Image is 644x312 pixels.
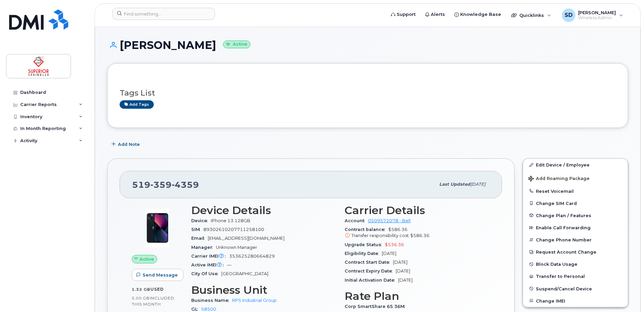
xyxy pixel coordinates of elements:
h3: Device Details [191,204,337,216]
span: Change Plan / Features [536,213,591,218]
button: Add Note [107,138,146,150]
span: 89302610207711258100 [203,227,264,232]
span: Enable Call Forwarding [536,225,591,230]
span: iPhone 13 128GB [211,218,250,223]
a: 58500 [201,307,216,312]
span: Transfer responsibility cost [351,233,409,238]
h3: Business Unit [191,284,337,296]
span: GL [191,307,201,312]
button: Request Account Change [523,246,628,258]
a: Add tags [120,100,154,109]
span: Eligibility Date [345,251,382,256]
a: Edit Device / Employee [523,159,628,171]
span: used [150,287,164,292]
span: Upgrade Status [345,242,385,247]
span: Last updated [439,182,470,187]
span: City Of Use [191,271,221,276]
span: $586.36 [410,233,429,238]
a: 0509572078 - Bell [368,218,411,223]
button: Change IMEI [523,295,628,307]
span: Carrier IMEI [191,254,229,259]
span: Unknown Manager [216,245,257,250]
span: Add Roaming Package [528,176,590,182]
span: Device [191,218,211,223]
span: Suspend/Cancel Device [536,286,592,291]
a: RPS Industrial Group [232,298,277,303]
span: Contract balance [345,227,388,232]
button: Reset Voicemail [523,185,628,197]
span: 1.32 GB [132,287,150,292]
span: Contract Start Date [345,260,393,265]
span: [DATE] [393,260,407,265]
span: Business Name [191,298,232,303]
span: $536.36 [385,242,404,247]
span: included this month [132,295,174,307]
h3: Carrier Details [345,204,490,216]
span: $586.36 [345,227,490,239]
span: Send Message [143,272,178,278]
span: Initial Activation Date [345,278,398,283]
button: Enable Call Forwarding [523,222,628,234]
span: 359 [150,180,172,190]
button: Change Phone Number [523,234,628,246]
span: SIM [191,227,203,232]
span: 519 [132,180,199,190]
span: Active IMEI [191,262,227,267]
button: Send Message [132,269,183,281]
img: image20231002-3703462-1ig824h.jpeg [137,208,178,248]
button: Add Roaming Package [523,171,628,185]
span: [DATE] [470,182,486,187]
h3: Rate Plan [345,290,490,302]
span: [DATE] [396,268,410,274]
span: [DATE] [382,251,396,256]
span: Manager [191,245,216,250]
span: [DATE] [398,278,413,283]
button: Block Data Usage [523,258,628,270]
span: Email [191,236,208,241]
button: Change Plan / Features [523,209,628,222]
span: [EMAIL_ADDRESS][DOMAIN_NAME] [208,236,284,241]
span: — [227,262,231,267]
span: 4359 [172,180,199,190]
span: 353625280664829 [229,254,275,259]
h3: Tags List [120,89,616,97]
span: [GEOGRAPHIC_DATA] [221,271,268,276]
button: Change SIM Card [523,197,628,209]
button: Transfer to Personal [523,270,628,282]
h1: [PERSON_NAME] [107,39,628,51]
span: Account [345,218,368,223]
small: Active [223,41,250,48]
button: Suspend/Cancel Device [523,283,628,295]
span: Corp SmartShare 65 36M [345,304,408,309]
span: Active [140,256,154,262]
span: Contract Expiry Date [345,268,396,274]
span: Add Note [118,141,140,148]
span: 5.00 GB [132,296,150,301]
